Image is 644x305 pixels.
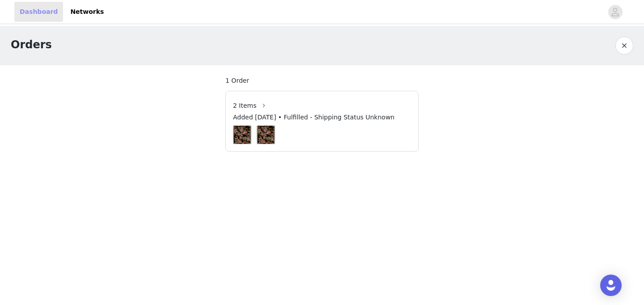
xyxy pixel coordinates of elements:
h1: Orders [11,37,52,53]
div: avatar [611,5,619,19]
img: FeelFree Longline Bralette - Garden Snake [258,126,275,144]
a: Dashboard [14,2,63,22]
span: 1 Order [225,76,249,85]
span: 2 Items [233,101,257,110]
img: Image Background Blur [257,123,275,146]
span: Added [DATE] • Fulfilled - Shipping Status Unknown [233,113,394,122]
img: FeelFree Bikini - Garden Snake [234,126,251,144]
a: Networks [65,2,109,22]
img: Image Background Blur [233,123,251,146]
div: Open Intercom Messenger [600,275,622,296]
